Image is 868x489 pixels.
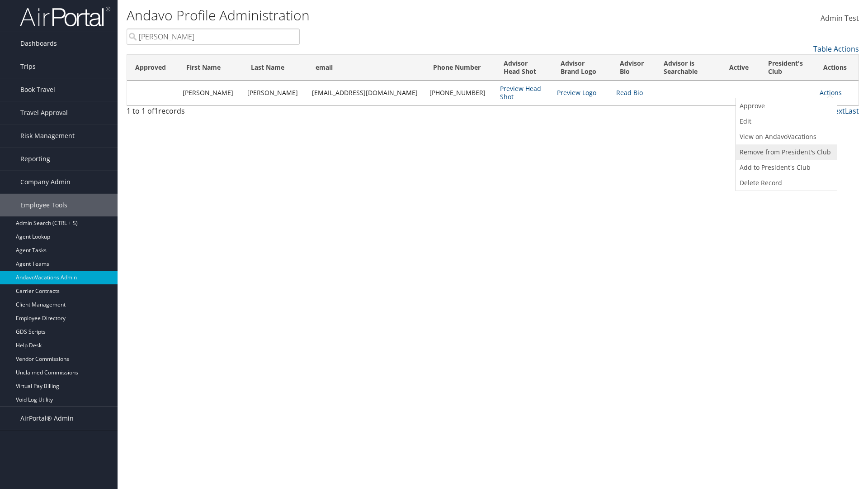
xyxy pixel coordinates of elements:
[500,84,541,101] a: Preview Head Shot
[127,6,615,25] h1: Andavo Profile Administration
[307,55,425,81] th: email: activate to sort column ascending
[20,101,68,124] span: Travel Approval
[178,55,243,81] th: First Name: activate to sort column ascending
[736,160,835,175] a: Add to President's Club
[178,81,243,105] td: [PERSON_NAME]
[845,106,859,116] a: Last
[820,88,842,97] a: Actions
[821,5,859,33] a: Admin Test
[307,81,425,105] td: [EMAIL_ADDRESS][DOMAIN_NAME]
[736,98,835,114] a: Approve
[127,29,300,45] input: Search
[813,44,859,54] a: Table Actions
[20,32,57,55] span: Dashboards
[656,55,721,81] th: Advisor is Searchable: activate to sort column ascending
[612,55,656,81] th: Advisor Bio: activate to sort column ascending
[20,407,74,430] span: AirPortal® Admin
[20,194,67,216] span: Employee Tools
[20,148,50,170] span: Reporting
[736,114,835,129] a: Edit
[552,55,612,81] th: Advisor Brand Logo: activate to sort column ascending
[425,55,495,81] th: Phone Number: activate to sort column ascending
[243,55,307,81] th: Last Name: activate to sort column ascending
[20,171,71,193] span: Company Admin
[20,125,75,147] span: Risk Management
[616,88,643,97] a: Read Bio
[557,88,596,97] a: Preview Logo
[821,13,859,23] span: Admin Test
[20,78,55,101] span: Book Travel
[127,105,300,121] div: 1 to 1 of records
[425,81,495,105] td: [PHONE_NUMBER]
[815,55,859,81] th: Actions
[20,55,36,78] span: Trips
[760,55,816,81] th: President's Club: activate to sort column ascending
[736,129,835,144] a: View on AndavoVacations
[736,175,835,191] a: Delete Record
[20,6,110,27] img: airportal-logo.png
[127,55,178,81] th: Approved: activate to sort column ascending
[243,81,307,105] td: [PERSON_NAME]
[736,144,835,160] a: Remove from President's Club
[721,55,760,81] th: Active: activate to sort column ascending
[154,106,158,116] span: 1
[495,55,552,81] th: Advisor Head Shot: activate to sort column ascending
